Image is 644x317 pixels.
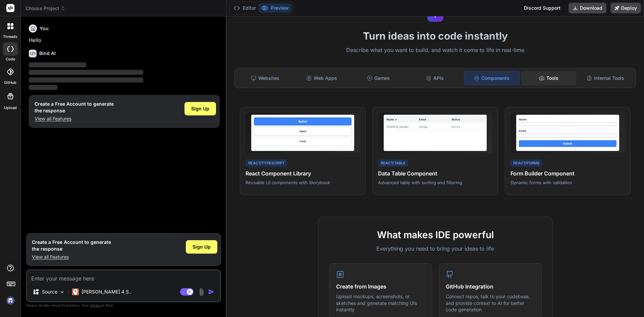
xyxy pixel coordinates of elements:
div: Internal Tools [578,71,633,85]
h4: Data Table Component [378,169,492,177]
h1: Create a Free Account to generate the response [35,101,114,114]
label: threads [3,34,17,40]
img: Claude 4 Sonnet [72,288,79,295]
span: ‌ [29,77,143,83]
div: Tools [521,71,577,85]
span: Sign Up [193,244,211,250]
div: React/Table [378,159,408,167]
div: APIs [407,71,463,85]
p: Always double-check its answers. Your in Bind [26,302,221,309]
h4: Form Builder Component [511,169,625,177]
span: ‌ [29,70,143,75]
img: attachment [198,288,205,296]
h6: You [40,25,49,32]
h2: What makes IDE powerful [329,228,542,242]
div: Email [419,117,451,121]
div: Discord Support [520,3,565,13]
div: Web Apps [294,71,350,85]
p: Everything you need to bring your ideas to life [329,245,542,253]
div: React/TypeScript [246,159,287,167]
p: Dynamic forms with validation [511,179,625,186]
img: Pick Models [59,289,65,295]
label: Upload [4,105,17,111]
h1: Create a Free Account to generate the response [32,239,111,252]
h4: React Component Library [246,169,360,177]
div: Input [254,127,352,136]
p: Describe what you want to build, and watch it come to life in real-time [230,46,640,55]
button: Preview [259,3,291,13]
div: Card [254,137,352,146]
h6: Bind AI [39,50,56,57]
p: Reusable UI components with Storybook [246,179,360,186]
div: john@... [419,125,451,129]
p: Advanced table with sorting and filtering [378,179,492,186]
div: Email [519,129,616,133]
span: privacy [90,303,102,307]
p: Source [42,288,57,295]
h4: Create from Images [336,282,425,290]
div: Games [351,71,406,85]
div: Active [451,125,484,129]
div: Name ↓ [386,117,419,121]
div: [PERSON_NAME] [386,125,419,129]
button: Download [569,3,606,13]
div: Name [519,117,616,121]
span: Choose Project [25,5,65,12]
div: Button [254,117,352,125]
div: Components [464,71,520,85]
label: GitHub [4,80,16,86]
p: View all Features [35,115,114,122]
span: ‌ [29,85,57,90]
button: Deploy [610,3,641,13]
img: icon [208,288,215,295]
div: Websites [237,71,293,85]
p: Hello [29,37,220,44]
p: View all Features [32,254,111,260]
p: Upload mockups, screenshots, or sketches and generate matching UIs instantly [336,293,425,313]
span: ‌ [29,62,86,67]
div: Status [451,117,484,121]
div: Submit [519,140,616,147]
p: Connect repos, talk to your codebase, and provide context to AI for better code generation [446,293,535,313]
span: Sign Up [191,105,209,112]
button: Editor [231,3,259,13]
label: code [6,56,15,62]
h4: GitHub Integration [446,282,535,290]
p: [PERSON_NAME] 4 S.. [82,288,131,295]
img: signin [5,295,16,306]
h1: Turn ideas into code instantly [230,30,640,42]
div: React/Forms [511,159,542,167]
